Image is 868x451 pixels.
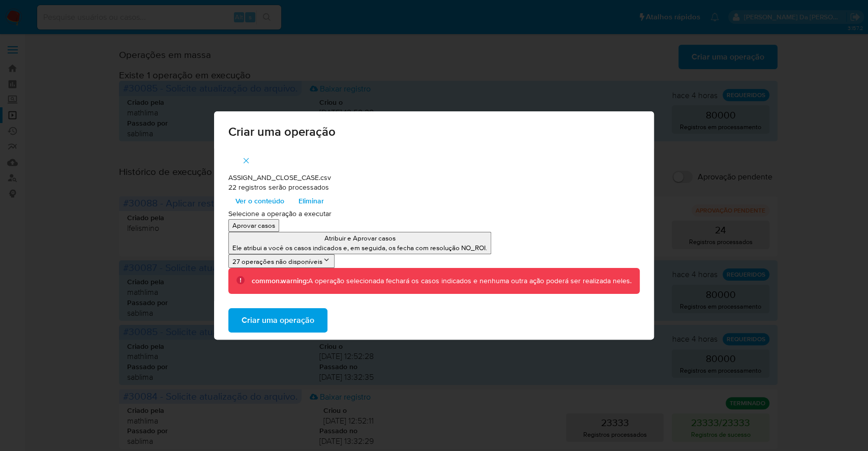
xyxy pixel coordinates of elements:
[291,193,331,209] button: Eliminar
[252,276,308,286] b: common.warning:
[228,183,640,193] p: 22 registros serão processados
[228,193,291,209] button: Ver o conteúdo
[232,233,487,243] p: Atribuir e Aprovar casos
[228,209,640,219] p: Selecione a operação a executar
[228,308,327,333] button: Criar uma operação
[235,194,284,208] span: Ver o conteúdo
[228,219,279,232] button: Aprovar casos
[242,309,314,332] span: Criar uma operação
[232,243,487,253] p: Ele atribui a você os casos indicados e, em seguida, os fecha com resolução NO_ROI.
[228,173,640,183] p: ASSIGN_AND_CLOSE_CASE.csv
[228,232,491,254] button: Atribuir e Aprovar casosEle atribui a você os casos indicados e, em seguida, os fecha com resoluç...
[228,254,335,268] button: 27 operações não disponíveis
[298,194,324,208] span: Eliminar
[232,221,275,230] p: Aprovar casos
[228,126,640,138] span: Criar uma operação
[252,276,632,286] div: A operação selecionada fechará os casos indicados e nenhuma outra ação poderá ser realizada neles.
